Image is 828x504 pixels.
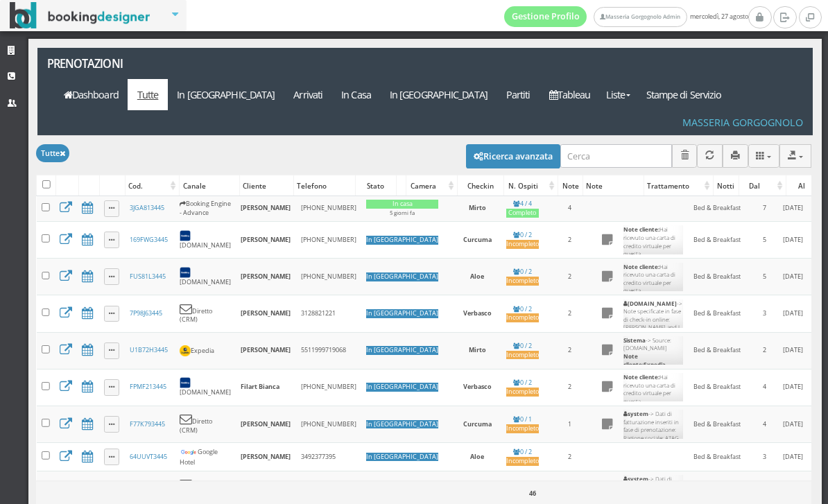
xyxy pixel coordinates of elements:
td: [PHONE_NUMBER] [296,195,361,221]
div: Stato [356,176,396,195]
td: [DATE] [777,406,810,442]
div: Dal [739,176,786,195]
div: Completo [506,209,539,218]
a: 169FWG3445 [130,235,168,244]
a: Tableau [540,79,600,110]
td: 4 [544,195,596,221]
div: In [GEOGRAPHIC_DATA] [366,420,438,429]
div: -> Note specificate in fase di check-in online: [PERSON_NAME] and I ([PERSON_NAME]) will be trave... [623,299,683,403]
td: 7 [753,195,777,221]
a: F77K793445 [130,419,165,428]
a: 7P98J63445 [130,309,162,318]
button: Tutte [36,144,69,162]
a: 0 / 2Incompleto [506,230,539,249]
input: Cerca [560,144,672,167]
div: Hai ricevuto una carta di credito virtuale per questa prenotazione.Puoi effettuare l'addebito a p... [623,263,683,343]
a: Dashboard [54,79,128,110]
a: 0 / 1Incompleto [506,415,539,433]
div: -> Source: [DOMAIN_NAME] [623,336,683,352]
td: 5511999719068 [296,332,361,369]
img: 7STAjs-WNfZHmYllyLag4gdhmHm8JrbmzVrznejwAeLEbpu0yDt-GlJaDipzXAZBN18=w300 [180,230,191,241]
td: [DOMAIN_NAME] [175,369,236,406]
b: [PERSON_NAME] [241,345,291,354]
a: Liste [600,79,637,110]
a: Prenotazioni [37,48,181,79]
td: [DATE] [777,259,810,295]
div: N. Ospiti [504,176,558,195]
td: [DATE] [777,295,810,332]
td: Bed & Breakfast [689,406,753,442]
a: FPMF213445 [130,382,166,391]
td: Diretto (CRM) [175,295,236,332]
div: Cliente [240,176,293,195]
td: 2 [544,332,596,369]
td: 3 [753,443,777,471]
a: Arrivati [284,79,332,110]
td: [DATE] [777,332,810,369]
td: [DATE] [777,195,810,221]
div: Incompleto [506,240,539,249]
b: Curcuma [463,235,492,244]
span: mercoledì, 27 agosto [504,6,748,27]
a: FUS81L3445 [130,272,166,281]
div: Note [583,176,644,195]
td: [PHONE_NUMBER] [296,259,361,295]
td: 5 [753,259,777,295]
div: In [GEOGRAPHIC_DATA] [366,346,438,355]
img: 7STAjs-WNfZHmYllyLag4gdhmHm8JrbmzVrznejwAeLEbpu0yDt-GlJaDipzXAZBN18=w300 [180,377,191,388]
a: Stampe di Servizio [637,79,731,110]
img: cbbb1f99dbdb11ebaf5a02e34bd9d7be.png [180,446,198,458]
a: 0 / 2Incompleto [506,341,539,360]
td: Expedia [175,332,236,369]
b: system [623,410,648,417]
td: 4 [753,406,777,442]
td: [PHONE_NUMBER] [296,222,361,259]
td: Diretto (CRM) [175,406,236,442]
td: [PHONE_NUMBER] [296,406,361,442]
td: 2 [544,259,596,295]
b: system [623,475,648,483]
div: : il pagamento è stato gestito da Expedia | 1 Queen Bed and 2 Twin Beds | Non-Smoking | Expedia V... [623,352,683,433]
img: BookingDesigner.com [10,2,150,29]
td: 2 [544,369,596,406]
td: 2 [544,295,596,332]
b: Note cliente: [623,373,659,381]
a: 0 / 2Incompleto [506,378,539,397]
b: Mirto [469,345,486,354]
div: Canale [180,176,239,195]
b: [PERSON_NAME] [241,235,291,244]
b: Filart Bianca [241,382,279,391]
td: [DOMAIN_NAME] [175,222,236,259]
h4: Masseria Gorgognolo [682,116,803,128]
div: Incompleto [506,424,539,433]
b: Mirto [469,203,486,212]
td: 2 [544,443,596,471]
td: 2 [753,332,777,369]
div: Trattamento [644,176,713,195]
td: 4 [753,369,777,406]
a: In Casa [332,79,381,110]
div: Telefono [294,176,355,195]
b: Verbasco [463,309,492,318]
a: 0 / 1Incompleto [506,480,539,498]
td: 3 [753,295,777,332]
a: 0 / 2Incompleto [506,447,539,466]
b: Verbasco [463,382,492,391]
a: 0 / 2Incompleto [506,304,539,323]
div: Incompleto [506,388,539,397]
td: Bed & Breakfast [689,195,753,221]
div: Note [558,176,583,195]
button: Ricerca avanzata [466,144,560,168]
a: In [GEOGRAPHIC_DATA] [168,79,284,110]
div: Hai ricevuto una carta di credito virtuale per questa prenotazione.Puoi effettuare l'addebito a p... [623,373,683,437]
div: Incompleto [506,457,539,466]
td: [DOMAIN_NAME] [175,259,236,295]
div: Cod. [126,176,179,195]
b: 46 [529,489,536,498]
div: In [GEOGRAPHIC_DATA] [366,453,438,462]
b: Curcuma [463,419,492,428]
td: 1 [544,406,596,442]
b: Note cliente: [623,263,659,270]
td: [PHONE_NUMBER] [296,369,361,406]
b: [PERSON_NAME] [241,452,291,461]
